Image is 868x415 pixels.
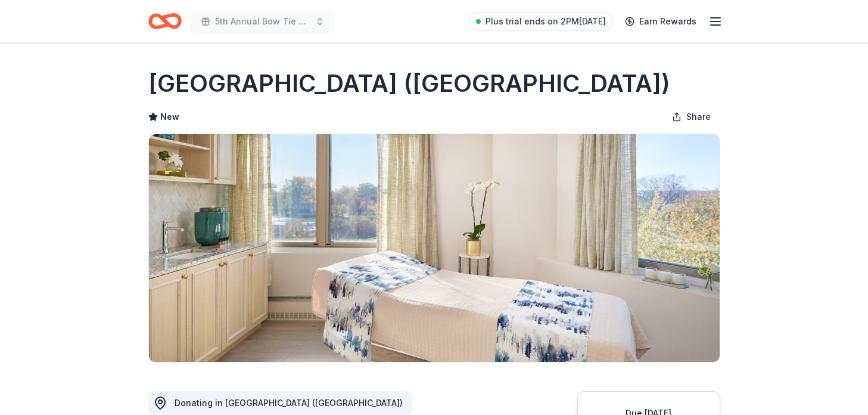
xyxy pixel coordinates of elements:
[662,105,720,129] button: Share
[686,110,711,124] span: Share
[175,398,403,408] span: Donating in [GEOGRAPHIC_DATA] ([GEOGRAPHIC_DATA])
[469,12,613,31] a: Plus trial ends on 2PM[DATE]
[618,11,704,32] a: Earn Rewards
[191,10,334,33] button: 5th Annual Bow Tie Bash
[148,7,182,35] a: Home
[148,67,670,100] h1: [GEOGRAPHIC_DATA] ([GEOGRAPHIC_DATA])
[486,14,606,29] span: Plus trial ends on 2PM[DATE]
[215,14,310,29] span: 5th Annual Bow Tie Bash
[149,134,720,362] img: Image for Salamander Resort (Middleburg)
[160,110,179,124] span: New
